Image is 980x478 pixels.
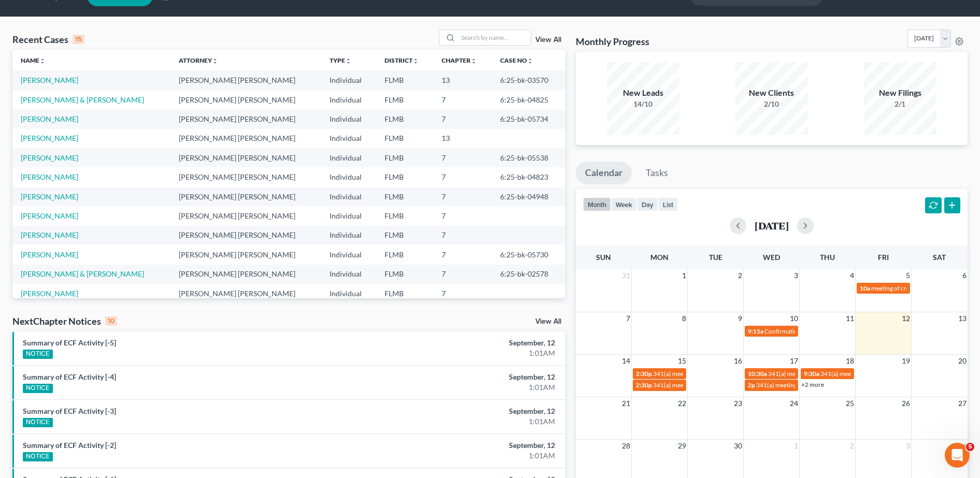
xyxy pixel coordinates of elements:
[23,384,53,393] div: NOTICE
[793,440,799,452] span: 1
[433,148,492,167] td: 7
[905,269,911,282] span: 5
[636,381,652,389] span: 2:30p
[433,206,492,225] td: 7
[733,440,743,452] span: 30
[957,355,968,367] span: 20
[21,153,78,162] a: [PERSON_NAME]
[321,167,376,186] td: Individual
[793,269,799,282] span: 3
[764,327,823,335] span: Confirmation hearing
[492,187,565,206] td: 6:25-bk-04948
[961,269,968,282] span: 6
[864,87,936,99] div: New Filings
[171,109,321,128] td: [PERSON_NAME] [PERSON_NAME]
[748,370,767,378] span: 10:30a
[748,327,763,335] span: 9:15a
[789,397,799,410] span: 24
[433,187,492,206] td: 7
[871,284,926,292] span: meeting of creditors
[789,312,799,325] span: 10
[636,162,677,184] a: Tasks
[12,33,84,46] div: Recent Cases
[376,148,434,167] td: FLMB
[413,58,419,64] i: unfold_more
[376,284,434,303] td: FLMB
[596,253,611,262] span: Sun
[583,197,611,211] button: month
[321,206,376,225] td: Individual
[653,370,694,378] span: 341(a) meeting
[39,58,46,64] i: unfold_more
[576,162,632,184] a: Calendar
[21,230,78,239] a: [PERSON_NAME]
[385,338,555,348] div: September, 12
[171,245,321,264] td: [PERSON_NAME] [PERSON_NAME]
[492,109,565,128] td: 6:25-bk-05734
[21,250,78,259] a: [PERSON_NAME]
[376,90,434,109] td: FLMB
[321,148,376,167] td: Individual
[21,192,78,201] a: [PERSON_NAME]
[756,381,797,389] span: 341(a) meeting
[21,114,78,123] a: [PERSON_NAME]
[21,289,78,298] a: [PERSON_NAME]
[376,206,434,225] td: FLMB
[385,56,419,64] a: Districtunfold_more
[820,370,861,378] span: 341(a) meeting
[385,440,555,451] div: September, 12
[681,269,687,282] span: 1
[735,87,808,99] div: New Clients
[492,245,565,264] td: 6:25-bk-05730
[321,226,376,245] td: Individual
[878,253,889,262] span: Fri
[804,370,819,378] span: 9:30a
[330,56,351,64] a: Typeunfold_more
[905,440,911,452] span: 3
[433,265,492,284] td: 7
[433,167,492,186] td: 7
[658,197,678,211] button: list
[442,56,477,64] a: Chapterunfold_more
[376,265,434,284] td: FLMB
[376,129,434,148] td: FLMB
[849,269,855,282] span: 4
[171,284,321,303] td: [PERSON_NAME] [PERSON_NAME]
[901,355,911,367] span: 19
[171,265,321,284] td: [PERSON_NAME] [PERSON_NAME]
[957,397,968,410] span: 27
[433,284,492,303] td: 7
[321,90,376,109] td: Individual
[21,76,78,84] a: [PERSON_NAME]
[492,90,565,109] td: 6:25-bk-04825
[621,397,631,410] span: 21
[385,348,555,358] div: 1:01AM
[171,206,321,225] td: [PERSON_NAME] [PERSON_NAME]
[105,316,117,326] div: 10
[709,253,722,262] span: Tue
[748,381,755,389] span: 2p
[212,58,218,64] i: unfold_more
[433,226,492,245] td: 7
[737,312,743,325] span: 9
[321,284,376,303] td: Individual
[321,187,376,206] td: Individual
[755,220,789,231] h2: [DATE]
[492,70,565,90] td: 6:25-bk-03570
[321,265,376,284] td: Individual
[23,441,116,450] a: Summary of ECF Activity [-2]
[321,109,376,128] td: Individual
[23,407,116,415] a: Summary of ECF Activity [-3]
[321,245,376,264] td: Individual
[535,36,561,44] a: View All
[677,355,687,367] span: 15
[607,87,679,99] div: New Leads
[621,269,631,282] span: 31
[345,58,351,64] i: unfold_more
[171,90,321,109] td: [PERSON_NAME] [PERSON_NAME]
[492,148,565,167] td: 6:25-bk-05538
[376,70,434,90] td: FLMB
[945,443,970,468] iframe: Intercom live chat
[625,312,631,325] span: 7
[801,381,824,388] a: +2 more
